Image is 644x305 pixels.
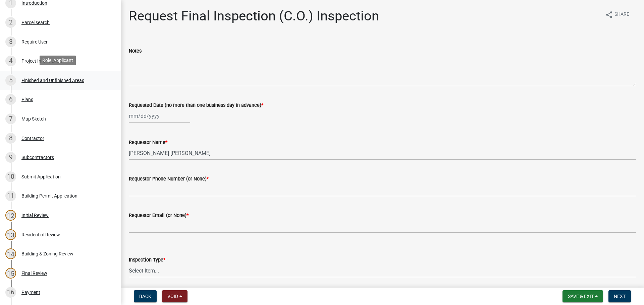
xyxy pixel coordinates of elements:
[5,171,16,182] div: 10
[21,213,49,218] div: Initial Review
[21,194,77,198] div: Building Permit Application
[5,248,16,259] div: 14
[21,136,44,141] div: Contractor
[5,36,16,47] div: 3
[5,190,16,201] div: 11
[21,78,84,83] div: Finished and Unfinished Areas
[5,287,16,298] div: 16
[608,290,631,302] button: Next
[21,155,54,160] div: Subcontractors
[21,59,62,63] div: Project Information
[139,294,151,299] span: Back
[21,271,47,276] div: Final Review
[21,1,47,5] div: Introduction
[21,251,73,256] div: Building & Zoning Review
[21,20,50,25] div: Parcel search
[5,210,16,221] div: 12
[134,290,157,302] button: Back
[5,56,16,66] div: 4
[21,117,46,121] div: Map Sketch
[5,229,16,240] div: 13
[162,290,187,302] button: Void
[129,49,142,54] label: Notes
[5,75,16,86] div: 5
[21,97,33,102] div: Plans
[129,258,165,262] label: Inspection Type
[614,294,626,299] span: Next
[21,174,61,179] div: Submit Application
[605,11,613,19] i: share
[568,294,594,299] span: Save & Exit
[21,232,60,237] div: Residential Review
[5,17,16,28] div: 2
[129,109,190,123] input: mm/dd/yyyy
[129,177,209,181] label: Requestor Phone Number (or None)
[167,294,178,299] span: Void
[129,8,379,24] h1: Request Final Inspection (C.O.) Inspection
[5,152,16,163] div: 9
[21,40,48,44] div: Require User
[5,268,16,279] div: 15
[614,11,629,19] span: Share
[129,103,263,108] label: Requested Date (no more than one business day in advance)
[129,140,167,145] label: Requestor Name
[562,290,603,302] button: Save & Exit
[600,8,635,21] button: shareShare
[5,133,16,144] div: 8
[5,94,16,105] div: 6
[40,56,76,65] div: Role: Applicant
[21,290,40,295] div: Payment
[5,113,16,124] div: 7
[129,213,189,218] label: Requestor Email (or None)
